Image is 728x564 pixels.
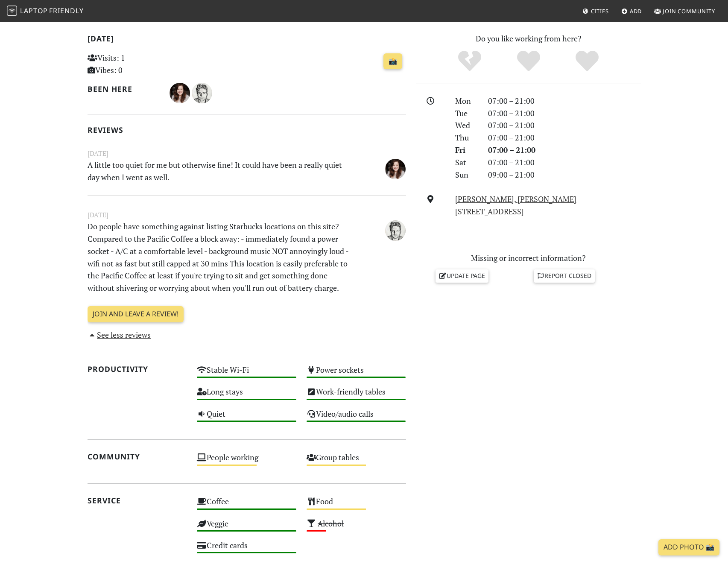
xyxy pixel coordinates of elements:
span: Robert Ziman [385,225,406,235]
div: Coffee [192,494,301,516]
div: Power sockets [301,363,411,385]
div: Mon [450,95,482,107]
a: LaptopFriendly LaptopFriendly [7,4,84,19]
a: Join Community [651,3,719,19]
div: Sat [450,156,482,169]
div: Quiet [192,407,301,429]
div: 09:00 – 21:00 [483,169,646,181]
span: Laptop [20,6,48,15]
div: 07:00 – 21:00 [483,156,646,169]
div: People working [192,450,301,472]
img: LaptopFriendly [7,6,17,16]
h2: [DATE] [88,34,406,47]
img: 1592-robert.jpg [385,220,406,241]
span: Robert Ziman [192,87,212,97]
h2: Service [88,496,187,505]
div: Credit cards [192,538,301,560]
div: 07:00 – 21:00 [483,95,646,107]
div: Fri [450,144,482,156]
div: 07:00 – 21:00 [483,119,646,132]
div: Food [301,494,411,516]
div: Group tables [301,450,411,472]
a: Report closed [534,269,595,282]
div: Wed [450,119,482,132]
div: No [440,50,499,73]
span: Beth Darvell [385,163,406,173]
small: [DATE] [82,210,411,220]
span: Add [630,7,642,15]
div: Stable Wi-Fi [192,363,301,385]
p: Missing or incorrect information? [416,252,641,264]
a: [PERSON_NAME], [PERSON_NAME][STREET_ADDRESS] [455,194,576,216]
h2: Reviews [88,126,406,134]
div: 07:00 – 21:00 [483,144,646,156]
span: Beth Darvell [170,87,192,97]
img: 2283-beth.jpg [385,159,406,179]
p: Do you like working from here? [416,32,641,45]
span: Join Community [663,7,715,15]
div: 07:00 – 21:00 [483,132,646,144]
a: See less reviews [88,330,151,340]
a: Join and leave a review! [88,306,184,322]
small: [DATE] [82,148,411,159]
span: Cities [591,7,609,15]
div: Thu [450,132,482,144]
a: 📸 [383,53,402,70]
span: Friendly [49,6,83,15]
div: Tue [450,107,482,120]
h2: Productivity [88,365,187,374]
a: Cities [579,3,612,19]
div: Sun [450,169,482,181]
p: A little too quiet for me but otherwise fine! It could have been a really quiet day when I went a... [82,159,357,184]
a: Update page [436,269,488,282]
img: 2283-beth.jpg [170,83,190,103]
h2: Community [88,452,187,461]
div: Veggie [192,517,301,538]
div: 07:00 – 21:00 [483,107,646,120]
h2: Been here [88,85,160,94]
a: Add Photo 📸 [658,539,719,555]
div: Definitely! [558,50,617,73]
img: 1592-robert.jpg [192,83,212,103]
div: Long stays [192,385,301,406]
div: Video/audio calls [301,407,411,429]
s: Alcohol [318,518,344,529]
a: Add [618,3,646,19]
p: Do people have something against listing Starbucks locations on this site? Compared to the Pacifi... [82,220,357,294]
div: Work-friendly tables [301,385,411,406]
p: Visits: 1 Vibes: 0 [88,52,187,76]
div: Yes [499,50,558,73]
